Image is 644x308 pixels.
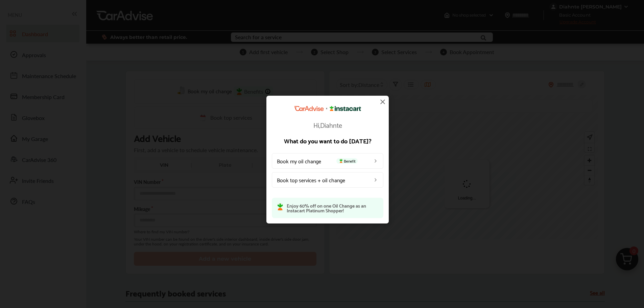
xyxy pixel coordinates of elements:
img: close-icon.a004319c.svg [379,98,387,106]
p: Hi, Diahnte [272,121,383,128]
a: Book top services + oil change [272,172,383,187]
img: instacart-icon.73bd83c2.svg [277,203,283,210]
a: Book my oil changeBenefit [272,153,383,168]
p: What do you want to do [DATE]? [272,137,383,143]
img: left_arrow_icon.0f472efe.svg [373,158,378,163]
p: Enjoy 60% off on one Oil Change as an Instacart Platinum Shopper! [287,203,378,212]
img: instacart-icon.73bd83c2.svg [338,159,344,163]
img: left_arrow_icon.0f472efe.svg [373,177,378,182]
span: Benefit [336,158,358,163]
img: CarAdvise Instacart Logo [294,106,361,111]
